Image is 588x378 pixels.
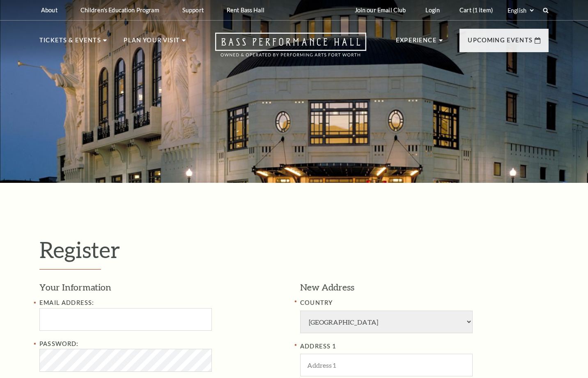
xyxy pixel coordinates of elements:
h3: Your Information [39,281,288,294]
label: Password: [39,340,79,347]
p: Upcoming Events [468,35,533,50]
p: Plan Your Visit [124,35,180,50]
p: Children's Education Program [80,7,159,14]
label: ADDRESS 1 [300,341,549,352]
p: Rent Bass Hall [227,7,264,14]
label: COUNTRY [300,298,549,308]
p: Tickets & Events [39,35,101,50]
select: Select: [506,7,535,14]
p: Support [182,7,204,14]
p: About [41,7,57,14]
label: Email Address: [39,299,94,306]
h3: New Address [300,281,549,294]
h1: Register [39,236,549,270]
input: Address 1 [300,354,473,376]
p: Experience [396,35,437,50]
